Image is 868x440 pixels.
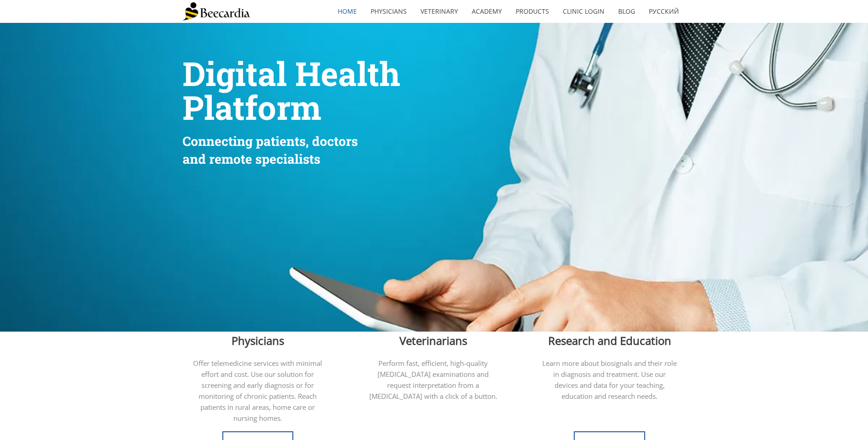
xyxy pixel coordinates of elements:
a: Русский [642,1,686,22]
span: Perform fast, efficient, high-quality [MEDICAL_DATA] examinations and request interpretation from... [369,359,497,401]
a: Academy [465,1,509,22]
span: Physicians [232,333,284,348]
a: Products [509,1,556,22]
span: Offer telemedicine services with minimal effort and cost. Use our solution for screening and earl... [193,359,322,423]
span: Platform [183,86,321,129]
span: Research and Education [548,333,671,348]
span: and remote specialists [183,150,320,167]
a: Blog [611,1,642,22]
span: Learn more about biosignals and their role in diagnosis and treatment. Use our devices and data f... [542,359,677,401]
a: Physicians [364,1,414,22]
span: Connecting patients, doctors [183,133,358,150]
span: Veterinarians [399,333,467,348]
span: Digital Health [183,52,400,95]
img: Beecardia [183,2,250,21]
a: Veterinary [414,1,465,22]
a: home [331,1,364,22]
a: Clinic Login [556,1,611,22]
